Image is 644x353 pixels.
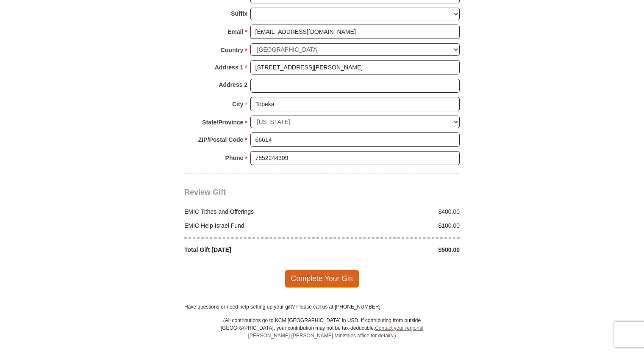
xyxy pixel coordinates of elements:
[202,116,243,128] strong: State/Province
[322,207,464,216] div: $400.00
[228,26,243,38] strong: Email
[219,79,247,91] strong: Address 2
[248,325,423,339] a: Contact your regional [PERSON_NAME] [PERSON_NAME] Ministries office for details.
[221,44,244,56] strong: Country
[198,134,244,146] strong: ZIP/Postal Code
[322,245,464,254] div: $500.00
[180,207,322,216] div: EMIC Tithes and Offerings
[285,270,360,287] span: Complete Your Gift
[322,221,464,230] div: $100.00
[225,152,244,164] strong: Phone
[180,245,322,254] div: Total Gift [DATE]
[180,221,322,230] div: EMIC Help Israel Fund
[232,98,243,110] strong: City
[184,188,226,196] span: Review Gift
[184,303,460,311] p: Have questions or need help setting up your gift? Please call us at [PHONE_NUMBER].
[231,8,247,19] strong: Suffix
[215,61,244,73] strong: Address 1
